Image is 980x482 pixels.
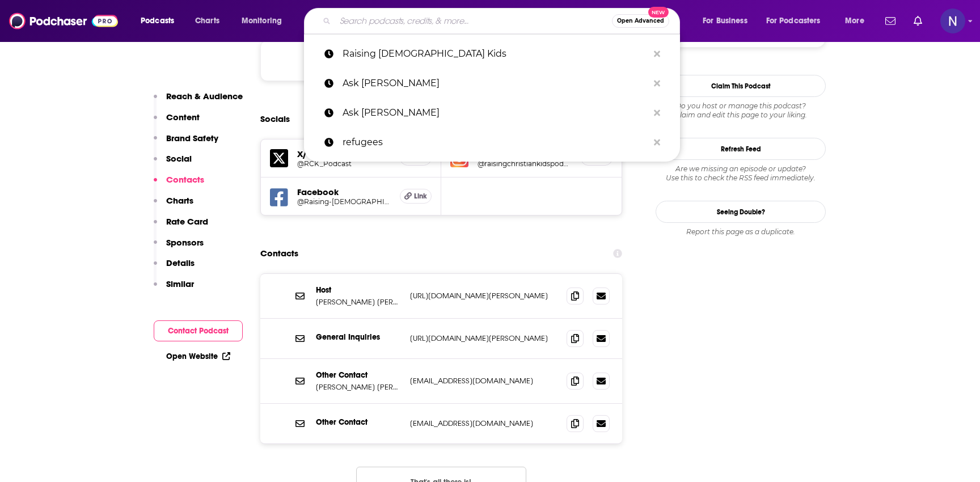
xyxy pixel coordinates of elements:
button: open menu [837,12,878,30]
button: Sponsors [154,237,204,258]
span: Monitoring [242,13,282,29]
p: [URL][DOMAIN_NAME][PERSON_NAME] [410,291,557,301]
button: open menu [234,12,297,30]
p: Sponsors [166,237,204,248]
p: Contacts [166,174,204,185]
a: Link [400,189,432,204]
p: Other Contact [316,370,401,380]
p: [URL][DOMAIN_NAME][PERSON_NAME] [410,333,557,343]
a: Ask [PERSON_NAME] [304,69,680,98]
p: General Inquiries [316,332,401,342]
h5: X/Twitter [297,149,391,159]
p: refugees [343,128,648,157]
button: Contacts [154,174,204,195]
span: New [648,7,669,18]
p: [PERSON_NAME] [PERSON_NAME] [316,297,401,307]
span: Logged in as nworkman [940,9,965,33]
p: Charts [166,195,193,206]
a: Open Website [166,352,230,361]
img: User Profile [940,9,965,33]
p: Reach & Audience [166,91,243,102]
button: Rate Card [154,216,208,237]
button: Social [154,153,192,174]
span: Charts [195,13,219,29]
span: For Business [703,13,747,29]
a: Charts [188,12,226,30]
button: Charts [154,195,193,216]
a: Seeing Double? [656,201,826,223]
p: [PERSON_NAME] [PERSON_NAME] [316,382,401,392]
a: Show notifications dropdown [909,11,927,31]
a: @Raising-[DEMOGRAPHIC_DATA]-Kids-108122490955158 [297,197,391,206]
p: Raising Christian Kids [343,39,648,69]
p: Host [316,285,401,295]
button: Claim This Podcast [656,75,826,97]
button: open menu [759,12,837,30]
p: Content [166,112,200,122]
p: Ask Lisa [343,98,648,128]
span: Do you host or manage this podcast? [656,102,826,111]
h2: Socials [260,108,290,130]
div: Claim and edit this page to your liking. [656,102,826,120]
p: [EMAIL_ADDRESS][DOMAIN_NAME] [410,418,557,428]
p: Rate Card [166,216,208,227]
a: refugees [304,128,680,157]
p: Ask Lisa [343,69,648,98]
a: Show notifications dropdown [881,11,900,31]
button: Refresh Feed [656,138,826,160]
h2: Contacts [260,243,298,264]
div: Search podcasts, credits, & more... [315,8,691,34]
span: Podcasts [141,13,174,29]
button: Similar [154,278,194,299]
span: Link [414,192,427,201]
button: Brand Safety [154,133,218,154]
div: Information about brand safety is not yet available. [260,40,622,81]
div: Report this page as a duplicate. [656,227,826,236]
p: Brand Safety [166,133,218,143]
a: Ask [PERSON_NAME] [304,98,680,128]
button: Show profile menu [940,9,965,33]
a: @raisingchristiankidspodcast [478,159,572,168]
img: Podchaser - Follow, Share and Rate Podcasts [9,10,118,32]
button: Content [154,112,200,133]
h5: Facebook [297,187,391,197]
p: [EMAIL_ADDRESS][DOMAIN_NAME] [410,376,557,386]
a: @RCK_Podcast [297,159,391,168]
button: Details [154,257,195,278]
button: open menu [695,12,762,30]
span: Open Advanced [617,18,664,24]
button: Open AdvancedNew [612,14,669,28]
button: open menu [133,12,189,30]
p: Other Contact [316,417,401,427]
p: Similar [166,278,194,289]
button: Contact Podcast [154,320,243,341]
a: Raising [DEMOGRAPHIC_DATA] Kids [304,39,680,69]
p: Social [166,153,192,164]
p: Details [166,257,195,268]
input: Search podcasts, credits, & more... [335,12,612,30]
span: For Podcasters [766,13,821,29]
button: Reach & Audience [154,91,243,112]
span: More [845,13,864,29]
div: Are we missing an episode or update? Use this to check the RSS feed immediately. [656,164,826,183]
